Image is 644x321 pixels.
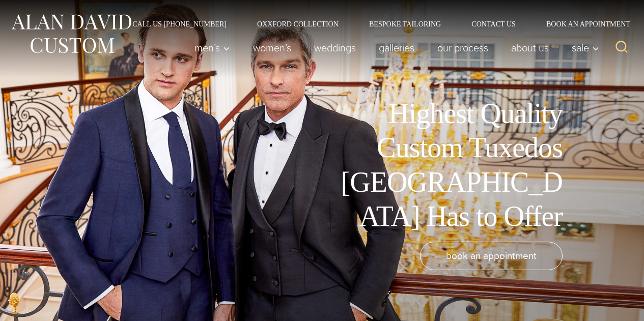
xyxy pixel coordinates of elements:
a: Our Process [426,38,500,58]
a: Bespoke Tailoring [354,20,456,27]
a: About Us [500,38,561,58]
img: Alan David Custom [10,11,132,56]
button: View Search Form [609,36,634,60]
span: Men’s [194,43,230,53]
nav: Secondary Navigation [117,20,634,27]
a: Book an Appointment [531,20,634,27]
h1: Highest Quality Custom Tuxedos [GEOGRAPHIC_DATA] Has to Offer [333,97,563,234]
a: weddings [303,38,368,58]
a: Oxxford Collection [242,20,354,27]
a: Contact Us [456,20,531,27]
a: Galleries [368,38,426,58]
a: Women’s [242,38,303,58]
a: Call Us [PHONE_NUMBER] [117,20,242,27]
a: book an appointment [420,242,563,270]
span: book an appointment [446,248,537,263]
nav: Primary Navigation [183,38,605,58]
span: Sale [572,43,599,53]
